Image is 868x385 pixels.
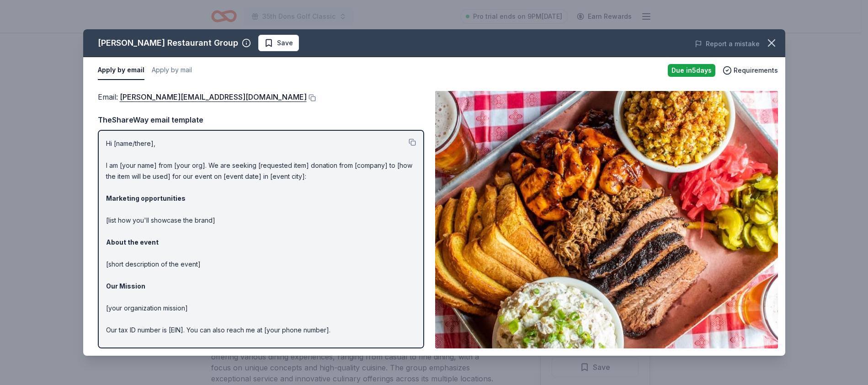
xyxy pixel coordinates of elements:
[98,114,424,126] div: TheShareWay email template
[734,65,778,76] span: Requirements
[277,37,293,48] span: Save
[723,65,778,76] button: Requirements
[106,238,159,246] strong: About the event
[120,91,307,103] a: [PERSON_NAME][EMAIL_ADDRESS][DOMAIN_NAME]
[695,38,760,49] button: Report a mistake
[98,61,144,80] button: Apply by email
[106,194,186,202] strong: Marketing opportunities
[106,138,416,369] p: Hi [name/there], I am [your name] from [your org]. We are seeking [requested item] donation from ...
[98,92,307,102] span: Email :
[668,64,715,77] div: Due in 5 days
[106,282,145,290] strong: Our Mission
[98,36,238,50] div: [PERSON_NAME] Restaurant Group
[435,91,778,348] img: Image for Cohn Restaurant Group
[258,35,299,51] button: Save
[152,61,192,80] button: Apply by mail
